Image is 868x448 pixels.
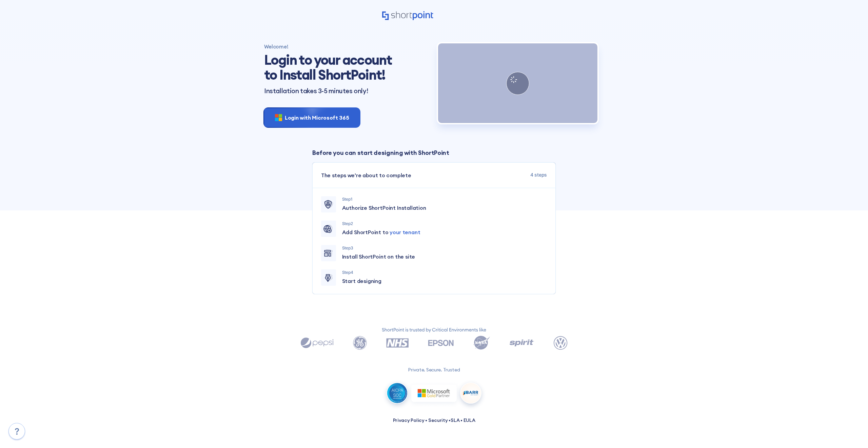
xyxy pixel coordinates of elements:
a: Privacy Policy [393,417,425,423]
img: all-logos.93c8417a1c126faa5f98.png [362,379,506,411]
p: Installation takes 3-5 minutes only! [264,87,430,95]
p: Before you can start designing with ShortPoint [312,148,556,157]
p: Step 1 [342,196,547,202]
span: Start designing [342,277,381,285]
p: Private. Secure. Trusted [362,366,506,373]
a: EULA [463,417,475,423]
p: Step 4 [342,269,547,276]
span: Login with Microsoft 365 [285,114,349,122]
span: Authorize ShortPoint Installation [342,204,426,212]
a: Security [428,417,448,423]
h4: Welcome! [264,43,430,50]
a: SLA [451,417,459,423]
h1: Login to your account to Install ShortPoint! [264,53,396,82]
p: Step 3 [342,245,547,251]
span: The steps we're about to complete [321,171,411,179]
span: Add ShortPoint to [342,228,420,236]
p: • • • [393,417,475,424]
span: Install ShortPoint on the site [342,252,415,261]
span: 4 steps [530,171,547,179]
span: your tenant [390,229,420,236]
button: Login with Microsoft 365 [264,108,360,127]
p: Step 2 [342,221,547,227]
